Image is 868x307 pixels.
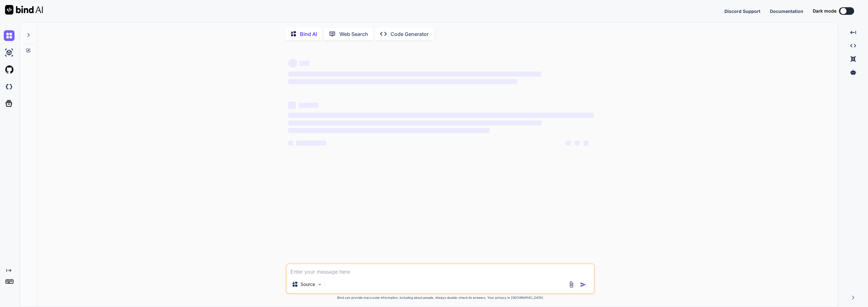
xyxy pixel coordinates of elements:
img: Pick Models [317,282,322,287]
span: ‌ [288,101,296,109]
span: ‌ [288,120,542,125]
span: ‌ [584,141,589,146]
img: Bind AI [5,5,43,14]
span: ‌ [288,141,293,146]
span: ‌ [288,72,542,77]
span: ‌ [288,79,517,84]
button: Discord Support [724,8,760,14]
img: chat [4,30,15,41]
img: attachment [568,281,575,288]
img: darkCloudIdeIcon [4,81,15,92]
button: Documentation [770,8,803,14]
span: Dark mode [813,8,836,14]
span: ‌ [288,113,594,118]
img: icon [580,281,586,288]
p: Bind can provide inaccurate information, including about people. Always double-check its answers.... [286,295,595,300]
span: ‌ [288,128,490,133]
p: Code Generator [390,30,429,38]
span: ‌ [575,141,580,146]
span: Documentation [770,9,803,14]
p: Source [301,281,315,287]
span: ‌ [566,141,571,146]
span: ‌ [298,103,319,108]
img: githubLight [4,64,15,75]
p: Bind AI [300,30,317,38]
span: ‌ [288,59,297,68]
p: Web Search [339,30,368,38]
span: Discord Support [724,9,760,14]
span: ‌ [300,61,310,66]
span: ‌ [296,141,326,146]
img: ai-studio [4,47,15,58]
